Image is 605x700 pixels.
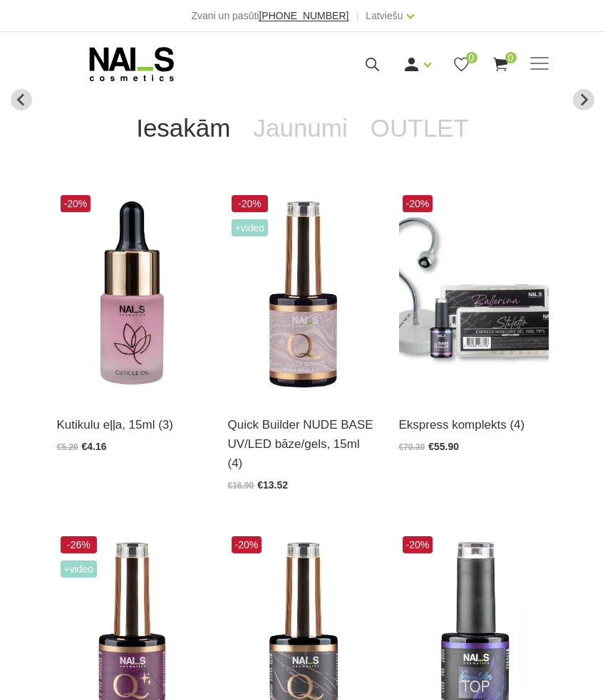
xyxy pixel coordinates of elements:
[61,195,91,212] span: -20%
[466,52,477,63] span: 0
[505,52,517,63] span: 0
[228,192,378,397] img: Lieliskas noturības kamuflējošā bāze/gels, kas ir saudzīga pret dabīgo nagu un nebojā naga plātni...
[399,192,549,397] img: Ekpress gēla tipši pieaudzēšanai 240 gab.Gēla nagu pieaudzēšana vēl nekad nav bijusi tik vienkārš...
[228,481,254,491] span: €16.90
[259,11,348,21] a: [PHONE_NUMBER]
[359,100,480,157] a: OUTLET
[492,56,510,73] a: 0
[428,441,459,452] span: €55.90
[242,100,358,157] a: Jaunumi
[57,192,207,397] img: Mitrinoša, mīkstinoša un aromātiska kutikulas eļļa. Bagāta ar nepieciešamo omega-3, 6 un 9, kā ar...
[399,442,425,452] span: €70.30
[11,89,32,110] button: Go to last slide
[399,415,549,434] a: Ekspress komplekts (4)
[61,536,98,553] span: -26%
[125,100,242,157] a: Iesakām
[453,56,470,73] a: 0
[366,7,403,24] a: Latviešu
[61,560,98,578] span: +Video
[232,536,262,553] span: -20%
[82,441,107,452] span: €4.16
[403,195,433,212] span: -20%
[259,10,348,21] span: [PHONE_NUMBER]
[356,7,358,24] span: |
[228,415,378,474] a: Quick Builder NUDE BASE UV/LED bāze/gels, 15ml (4)
[57,415,207,434] a: Kutikulu eļļa, 15ml (3)
[573,89,594,110] button: Next slide
[403,536,433,553] span: -20%
[191,7,348,24] div: Zvani un pasūti
[232,195,269,212] span: -20%
[57,442,78,452] span: €5.20
[257,479,288,491] span: €13.52
[232,219,269,236] span: +Video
